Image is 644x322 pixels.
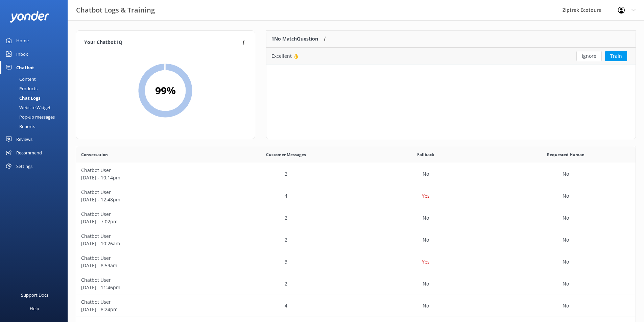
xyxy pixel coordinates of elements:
p: No [423,302,429,309]
div: Website Widget [4,103,51,112]
span: Requested Human [547,151,585,158]
p: Chatbot User [81,254,211,262]
div: Home [16,34,29,47]
p: 2 [285,280,287,288]
a: Content [4,74,68,84]
p: No [423,170,429,178]
p: [DATE] - 8:24pm [81,306,211,313]
p: Chatbot User [81,210,211,218]
p: [DATE] - 10:26am [81,240,211,247]
p: Chatbot User [81,189,211,196]
p: No [563,214,569,222]
div: row [76,207,636,229]
p: [DATE] - 11:46pm [81,284,211,291]
p: [DATE] - 7:02pm [81,218,211,225]
p: Yes [422,258,430,266]
div: Excellent 👌 [271,52,299,60]
div: row [76,163,636,185]
p: 2 [285,236,287,244]
div: row [266,48,636,65]
a: Website Widget [4,103,68,112]
p: No [563,302,569,309]
div: Inbox [16,47,28,61]
p: Chatbot User [81,298,211,306]
div: row [76,185,636,207]
div: Reviews [16,132,32,146]
span: Customer Messages [266,151,306,158]
p: 4 [285,192,287,200]
a: Products [4,84,68,93]
p: 3 [285,258,287,266]
div: Help [30,302,39,315]
p: [DATE] - 10:14pm [81,174,211,181]
div: Reports [4,122,35,131]
p: 2 [285,170,287,178]
div: Pop-up messages [4,112,55,122]
h4: Your Chatbot IQ [84,39,240,46]
a: Chat Logs [4,93,68,103]
p: Chatbot User [81,232,211,240]
p: No [423,214,429,222]
span: Fallback [417,151,434,158]
h2: 99 % [155,82,176,99]
p: 4 [285,302,287,309]
p: [DATE] - 8:59am [81,262,211,269]
p: No [563,170,569,178]
div: Recommend [16,146,42,159]
p: 2 [285,214,287,222]
div: Chat Logs [4,93,40,103]
p: 1 No Match Question [271,35,318,43]
p: Chatbot User [81,276,211,284]
div: row [76,273,636,295]
p: No [563,280,569,288]
div: row [76,251,636,273]
img: yonder-white-logo.png [10,11,49,22]
p: Chatbot User [81,167,211,174]
button: Ignore [576,51,602,61]
button: Train [605,51,627,61]
p: No [563,258,569,266]
a: Reports [4,122,68,131]
div: grid [266,48,636,65]
a: Pop-up messages [4,112,68,122]
h3: Chatbot Logs & Training [76,5,155,16]
p: No [423,280,429,288]
p: [DATE] - 12:48pm [81,196,211,203]
p: Yes [422,192,430,200]
p: No [563,236,569,244]
div: row [76,295,636,317]
div: Chatbot [16,61,34,74]
p: No [423,236,429,244]
p: No [563,192,569,200]
div: row [76,229,636,251]
span: Conversation [81,151,108,158]
div: Settings [16,159,32,173]
div: Support Docs [21,288,48,302]
div: Content [4,74,36,84]
div: Products [4,84,38,93]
